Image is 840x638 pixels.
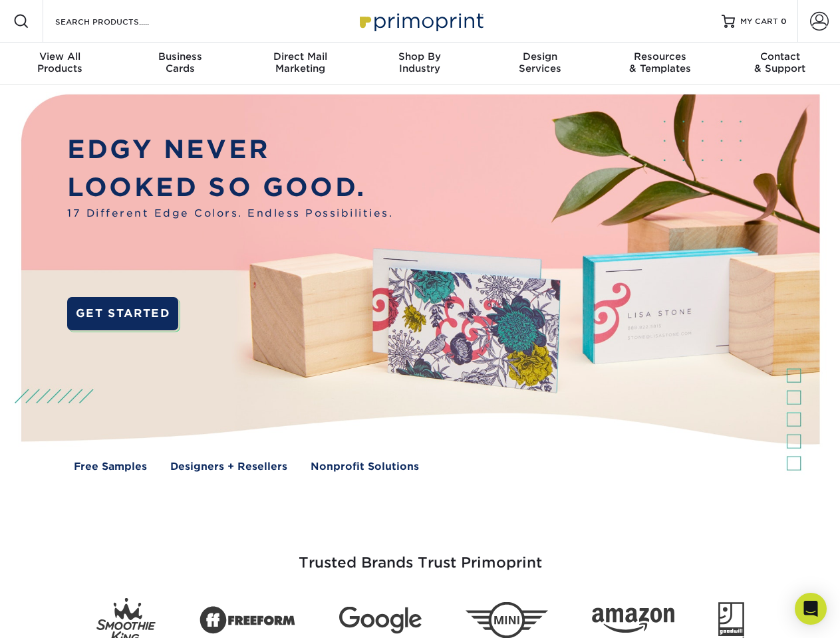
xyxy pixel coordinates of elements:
img: Primoprint [354,7,487,35]
div: Marketing [240,51,360,74]
img: Amazon [592,608,674,633]
div: & Support [720,51,840,74]
a: Contact& Support [720,43,840,85]
p: EDGY NEVER [67,131,393,169]
span: Direct Mail [240,51,360,62]
img: Goodwill [718,602,744,638]
span: 0 [781,17,787,26]
img: Google [339,607,422,634]
div: Cards [120,51,239,74]
span: Contact [720,51,840,62]
a: Direct MailMarketing [240,43,360,85]
a: BusinessCards [120,43,239,85]
a: Free Samples [74,459,147,475]
div: Open Intercom Messenger [795,593,827,625]
span: MY CART [740,16,778,27]
a: DesignServices [480,43,600,85]
div: Services [480,51,600,74]
div: & Templates [600,51,720,74]
h3: Trusted Brands Trust Primoprint [31,522,809,587]
span: Business [120,51,239,62]
a: Nonprofit Solutions [311,459,419,475]
input: SEARCH PRODUCTS..... [54,13,184,29]
a: GET STARTED [67,297,178,330]
a: Designers + Resellers [170,459,287,475]
span: Shop By [360,51,480,62]
div: Industry [360,51,480,74]
span: 17 Different Edge Colors. Endless Possibilities. [67,206,393,221]
p: LOOKED SO GOOD. [67,169,393,207]
a: Shop ByIndustry [360,43,480,85]
a: Resources& Templates [600,43,720,85]
span: Design [480,51,600,62]
span: Resources [600,51,720,62]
